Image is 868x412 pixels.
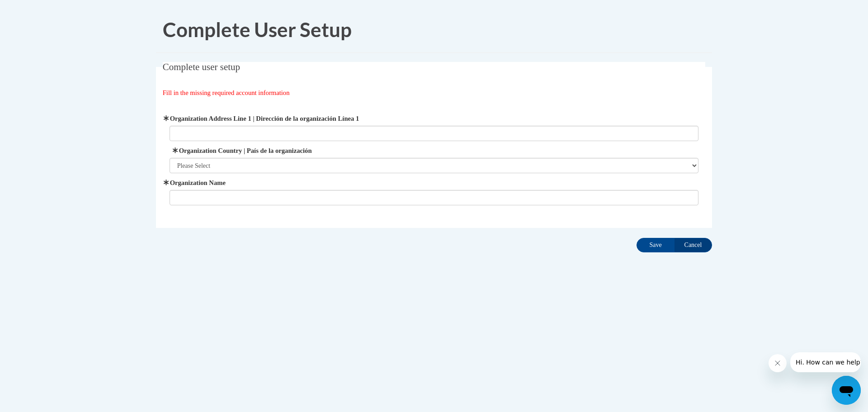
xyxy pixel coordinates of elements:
span: Fill in the missing required account information [163,89,290,96]
input: Metadata input [170,190,699,205]
label: Organization Country | País de la organización [170,146,699,156]
label: Organization Address Line 1 | Dirección de la organización Línea 1 [170,114,699,123]
iframe: Button to launch messaging window [832,376,861,405]
label: Organization Name [170,178,699,188]
span: Complete user setup [163,62,240,72]
input: Save [637,238,675,252]
iframe: Message from company [790,352,861,372]
span: Hi. How can we help? [5,6,73,14]
span: Complete User Setup [163,18,352,41]
iframe: Close message [769,354,787,372]
input: Metadata input [170,126,699,141]
input: Cancel [674,238,712,252]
